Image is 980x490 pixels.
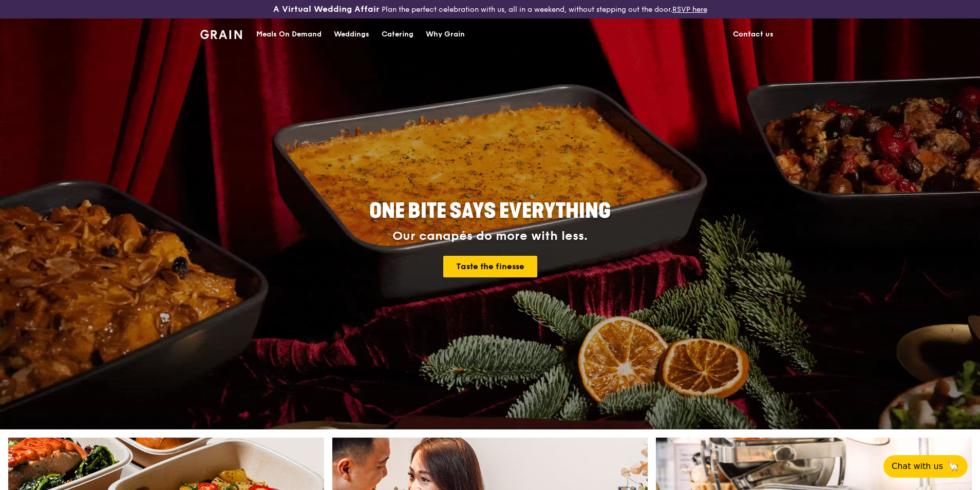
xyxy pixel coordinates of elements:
div: Weddings [334,19,369,50]
a: Taste the finesse [443,256,537,277]
img: Grain [200,30,242,39]
div: Meals On Demand [256,19,322,50]
span: ONE BITE SAYS EVERYTHING [369,199,611,223]
div: Why Grain [426,19,465,50]
h3: A Virtual Wedding Affair [273,4,380,14]
a: Weddings [328,19,375,50]
span: Chat with us [892,460,943,473]
a: RSVP here [672,5,707,14]
a: GrainGrain [200,18,242,49]
a: Contact us [727,19,780,50]
div: Our canapés do more with less. [305,229,675,243]
div: Plan the perfect celebration with us, all in a weekend, without stepping out the door. [194,4,786,14]
a: Why Grain [420,19,471,50]
div: Catering [382,19,413,50]
a: Catering [375,19,420,50]
span: 🦙 [947,460,959,473]
button: Chat with us🦙 [883,455,968,478]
